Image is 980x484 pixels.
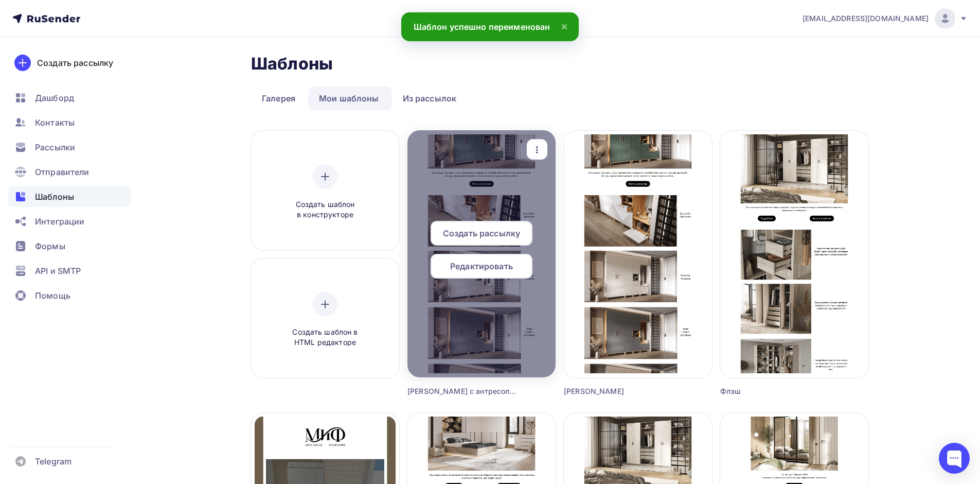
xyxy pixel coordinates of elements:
span: Создать шаблон в конструкторе [276,199,374,220]
div: [PERSON_NAME] [564,386,675,396]
span: Контакты [35,116,75,129]
div: [PERSON_NAME] с антресолями [407,386,519,396]
span: Формы [35,240,65,252]
a: Дашборд [8,88,131,108]
span: Шаблоны [35,191,74,203]
span: Создать шаблон в HTML редакторе [276,327,374,348]
a: Шаблоны [8,186,131,207]
span: Интеграции [35,215,84,228]
a: [EMAIL_ADDRESS][DOMAIN_NAME] [803,8,968,29]
a: Рассылки [8,137,131,158]
span: API и SMTP [35,265,81,277]
span: Редактировать [450,260,513,272]
span: Telegram [35,455,72,468]
div: Создать рассылку [37,57,113,69]
span: [EMAIL_ADDRESS][DOMAIN_NAME] [803,13,929,24]
a: Мои шаблоны [308,87,390,110]
a: Отправители [8,162,131,182]
a: Формы [8,236,131,256]
span: Отправители [35,166,90,178]
a: Из рассылок [392,87,468,110]
a: Галерея [251,87,306,110]
span: Рассылки [35,141,75,153]
h2: Шаблоны [251,54,333,74]
a: Контакты [8,112,131,133]
span: Дашборд [35,92,74,104]
div: Флэш [720,386,831,396]
span: Помощь [35,289,70,302]
span: Создать рассылку [443,227,520,239]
